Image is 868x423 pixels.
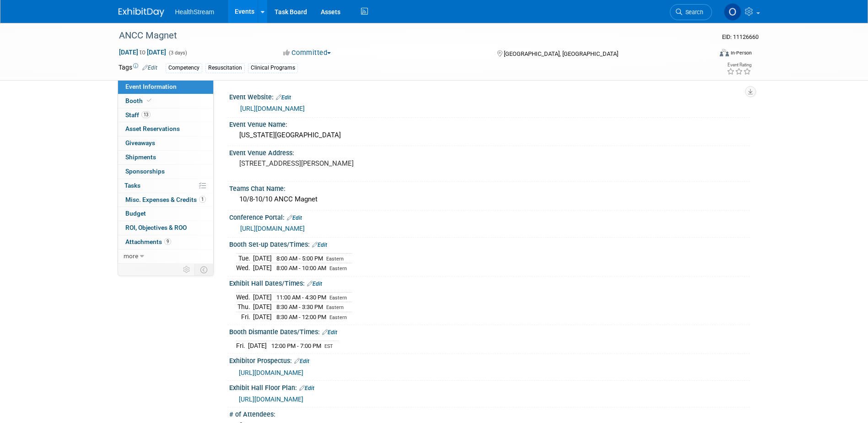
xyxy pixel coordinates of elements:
[118,193,213,207] a: Misc. Expenses & Credits1
[670,4,712,20] a: Search
[125,111,151,119] span: Staff
[166,63,202,73] div: Competency
[236,341,248,350] td: Fri.
[125,168,165,175] span: Sponsorships
[124,182,140,189] span: Tasks
[253,253,272,263] td: [DATE]
[329,315,347,320] span: Eastern
[240,105,305,112] a: [URL][DOMAIN_NAME]
[142,65,157,71] a: Edit
[236,253,253,263] td: Tue.
[253,292,272,302] td: [DATE]
[118,151,213,164] a: Shipments
[271,342,321,349] span: 12:00 PM - 7:00 PM
[118,179,213,193] a: Tasks
[682,9,703,16] span: Search
[119,63,157,73] td: Tags
[118,136,213,150] a: Giveaways
[118,207,213,221] a: Budget
[118,221,213,235] a: ROI, Objectives & ROO
[125,224,187,231] span: ROI, Objectives & ROO
[194,264,213,276] td: Toggle Event Tabs
[229,182,750,193] div: Teams Chat Name:
[658,48,752,61] div: Event Format
[280,48,334,58] button: Committed
[179,264,195,276] td: Personalize Event Tab Strip
[324,343,333,349] span: EST
[326,256,344,262] span: Eastern
[329,266,347,271] span: Eastern
[276,255,323,262] span: 8:00 AM - 5:00 PM
[229,325,750,337] div: Booth Dismantle Dates/Times:
[239,159,436,168] pre: [STREET_ADDRESS][PERSON_NAME]
[329,295,347,301] span: Eastern
[141,111,151,118] span: 13
[118,249,213,263] a: more
[229,238,750,249] div: Booth Set-up Dates/Times:
[240,225,305,232] a: [URL][DOMAIN_NAME]
[119,8,164,17] img: ExhibitDay
[307,281,322,287] a: Edit
[239,369,303,376] a: [URL][DOMAIN_NAME]
[239,396,303,403] a: [URL][DOMAIN_NAME]
[253,302,272,312] td: [DATE]
[125,153,156,161] span: Shipments
[276,94,291,101] a: Edit
[236,312,253,321] td: Fri.
[205,63,245,73] div: Resuscitation
[118,122,213,136] a: Asset Reservations
[236,192,743,206] div: 10/8-10/10 ANCC Magnet
[175,8,215,16] span: HealthStream
[168,50,187,56] span: (3 days)
[276,304,323,310] span: 8:30 AM - 3:30 PM
[118,94,213,108] a: Booth
[276,314,326,320] span: 8:30 AM - 12:00 PM
[236,292,253,302] td: Wed.
[720,49,729,56] img: Format-Inperson.png
[118,80,213,94] a: Event Information
[125,125,180,132] span: Asset Reservations
[322,329,337,336] a: Edit
[236,263,253,273] td: Wed.
[125,83,177,90] span: Event Information
[312,242,327,248] a: Edit
[236,128,743,142] div: [US_STATE][GEOGRAPHIC_DATA]
[118,235,213,249] a: Attachments9
[116,27,698,44] div: ANCC Magnet
[125,196,206,203] span: Misc. Expenses & Credits
[229,354,750,366] div: Exhibitor Prospectus:
[147,98,151,103] i: Booth reservation complete
[118,165,213,179] a: Sponsorships
[229,90,750,102] div: Event Website:
[125,210,146,217] span: Budget
[229,381,750,393] div: Exhibit Hall Floor Plan:
[722,33,759,40] span: Event ID: 11126660
[229,211,750,222] div: Conference Portal:
[229,118,750,129] div: Event Venue Name:
[124,252,138,260] span: more
[118,108,213,122] a: Staff13
[253,312,272,321] td: [DATE]
[504,50,618,57] span: [GEOGRAPHIC_DATA], [GEOGRAPHIC_DATA]
[294,358,309,364] a: Edit
[248,63,298,73] div: Clinical Programs
[253,263,272,273] td: [DATE]
[248,341,267,350] td: [DATE]
[730,49,752,56] div: In-Person
[299,385,314,391] a: Edit
[138,49,147,56] span: to
[229,407,750,419] div: # of Attendees:
[164,238,171,245] span: 9
[326,304,344,310] span: Eastern
[199,196,206,203] span: 1
[125,97,153,104] span: Booth
[119,48,167,56] span: [DATE] [DATE]
[276,294,326,301] span: 11:00 AM - 4:30 PM
[287,215,302,221] a: Edit
[727,63,751,67] div: Event Rating
[229,146,750,157] div: Event Venue Address:
[229,277,750,288] div: Exhibit Hall Dates/Times:
[125,139,155,146] span: Giveaways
